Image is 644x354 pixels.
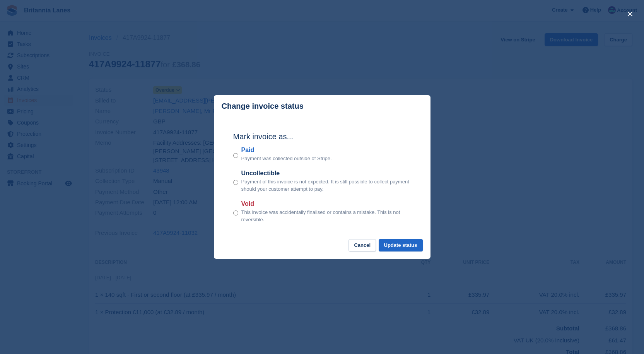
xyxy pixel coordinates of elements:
[241,209,411,224] p: This invoice was accidentally finalised or contains a mistake. This is not reversible.
[624,8,636,20] button: close
[241,145,332,155] label: Paid
[222,102,304,111] p: Change invoice status
[233,131,411,142] h2: Mark invoice as...
[241,199,411,209] label: Void
[348,239,376,252] button: Cancel
[241,178,411,193] p: Payment of this invoice is not expected. It is still possible to collect payment should your cust...
[241,169,411,178] label: Uncollectible
[241,155,332,162] p: Payment was collected outside of Stripe.
[379,239,423,252] button: Update status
